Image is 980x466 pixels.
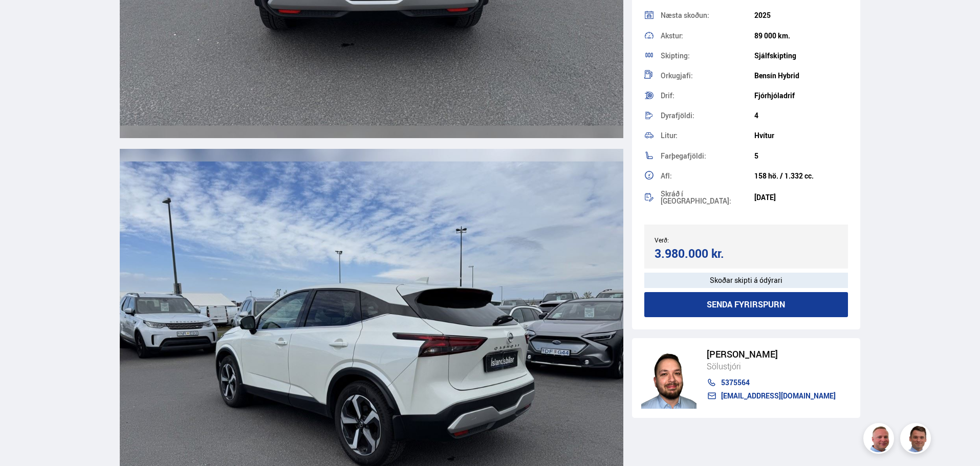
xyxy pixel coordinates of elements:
[754,72,848,80] div: Bensín Hybrid
[661,112,754,119] div: Dyrafjöldi:
[865,425,896,455] img: siFngHWaQ9KaOqBr.png
[661,12,754,19] div: Næsta skoðun:
[661,72,754,79] div: Orkugjafi:
[902,425,932,455] img: FbJEzSuNWCJXmdc-.webp
[661,172,754,180] div: Afl:
[754,32,848,40] div: 89 000 km.
[655,247,743,260] div: 3.980.000 kr.
[661,152,754,160] div: Farþegafjöldi:
[655,236,746,243] div: Verð:
[644,292,848,317] button: Senda fyrirspurn
[754,131,848,140] div: Hvítur
[754,52,848,60] div: Sjálfskipting
[754,193,848,202] div: [DATE]
[707,392,836,400] a: [EMAIL_ADDRESS][DOMAIN_NAME]
[754,112,848,120] div: 4
[754,152,848,160] div: 5
[8,4,39,35] button: Opna LiveChat spjallviðmót
[754,172,848,180] div: 158 hö. / 1.332 cc.
[661,132,754,139] div: Litur:
[754,11,848,19] div: 2025
[644,273,848,288] div: Skoðar skipti á ódýrari
[707,360,836,373] div: Sölustjóri
[754,92,848,100] div: Fjórhjóladrif
[641,347,696,409] img: nhp88E3Fdnt1Opn2.png
[661,92,754,99] div: Drif:
[661,52,754,59] div: Skipting:
[661,32,754,39] div: Akstur:
[707,349,836,360] div: [PERSON_NAME]
[661,190,754,205] div: Skráð í [GEOGRAPHIC_DATA]:
[707,379,836,387] a: 5375564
